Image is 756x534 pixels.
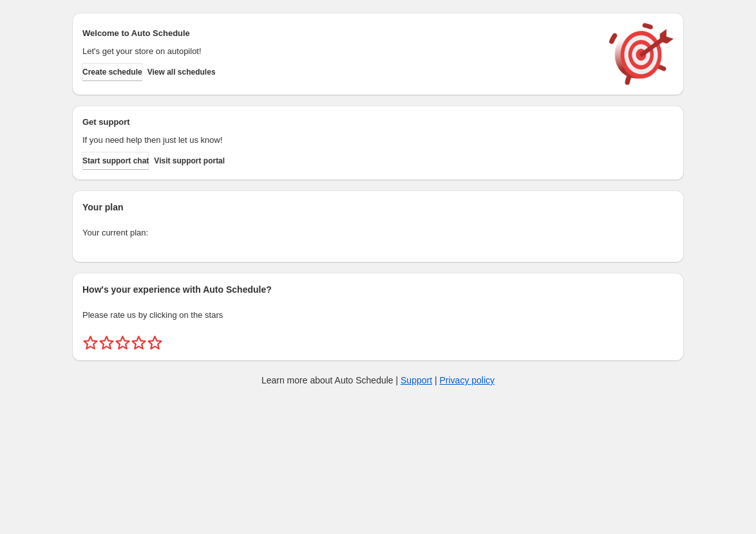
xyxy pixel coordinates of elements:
button: View all schedules [147,63,216,81]
a: Visit support portal [154,152,225,170]
p: If you need help then just let us know! [82,134,596,147]
p: Let's get your store on autopilot! [82,45,596,58]
h2: Welcome to Auto Schedule [82,27,596,40]
h2: Get support [82,116,596,129]
span: Start support chat [82,156,149,166]
span: View all schedules [147,67,216,77]
a: Support [401,375,432,385]
a: Privacy policy [440,375,495,385]
span: Visit support portal [154,156,225,166]
h2: Your plan [82,201,674,214]
span: Create schedule [82,67,142,77]
h2: How's your experience with Auto Schedule? [82,283,674,296]
a: Start support chat [82,152,149,170]
p: Please rate us by clicking on the stars [82,309,674,322]
p: Your current plan: [82,226,674,239]
button: Create schedule [82,63,142,81]
p: Learn more about Auto Schedule | | [261,374,495,387]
